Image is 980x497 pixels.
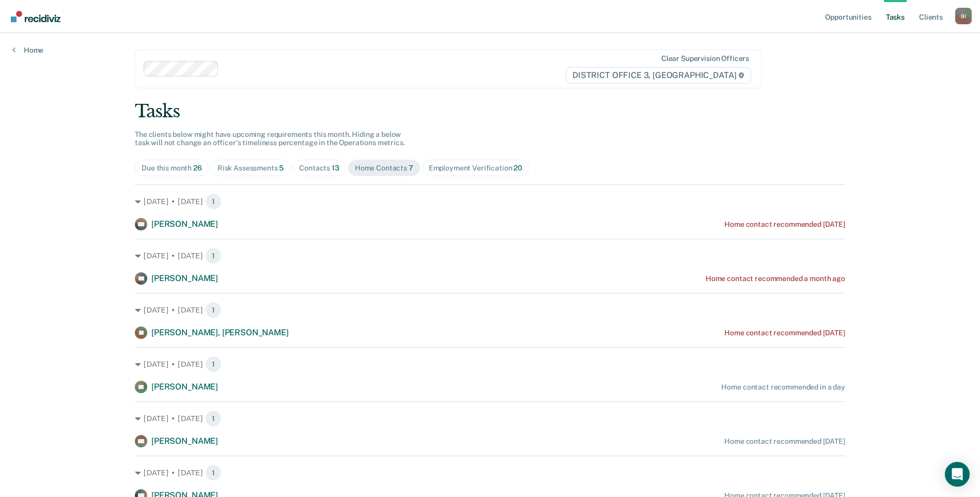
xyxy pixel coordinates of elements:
[151,219,218,229] span: [PERSON_NAME]
[135,130,405,147] span: The clients below might have upcoming requirements this month. Hiding a below task will not chang...
[955,8,972,24] div: B I
[299,164,339,173] div: Contacts
[566,67,751,84] span: DISTRICT OFFICE 3, [GEOGRAPHIC_DATA]
[205,356,222,372] span: 1
[151,328,289,337] span: [PERSON_NAME], [PERSON_NAME]
[205,464,222,481] span: 1
[135,464,845,481] div: [DATE] • [DATE] 1
[205,410,222,427] span: 1
[721,383,845,392] div: Home contact recommended in a day
[135,410,845,427] div: [DATE] • [DATE] 1
[661,54,749,63] div: Clear supervision officers
[945,462,970,487] div: Open Intercom Messenger
[205,302,222,318] span: 1
[706,274,845,283] div: Home contact recommended a month ago
[205,193,222,210] span: 1
[151,273,218,283] span: [PERSON_NAME]
[724,220,845,229] div: Home contact recommended [DATE]
[279,164,284,172] span: 5
[151,382,218,392] span: [PERSON_NAME]
[193,164,202,172] span: 26
[142,164,202,173] div: Due this month
[429,164,522,173] div: Employment Verification
[135,101,845,122] div: Tasks
[12,45,43,55] a: Home
[409,164,413,172] span: 7
[724,437,845,446] div: Home contact recommended [DATE]
[724,329,845,337] div: Home contact recommended [DATE]
[135,247,845,264] div: [DATE] • [DATE] 1
[514,164,522,172] span: 20
[217,164,284,173] div: Risk Assessments
[11,11,60,22] img: Recidiviz
[205,247,222,264] span: 1
[135,193,845,210] div: [DATE] • [DATE] 1
[135,302,845,318] div: [DATE] • [DATE] 1
[955,8,972,24] button: Profile dropdown button
[135,356,845,372] div: [DATE] • [DATE] 1
[355,164,413,173] div: Home Contacts
[332,164,339,172] span: 13
[151,436,218,446] span: [PERSON_NAME]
